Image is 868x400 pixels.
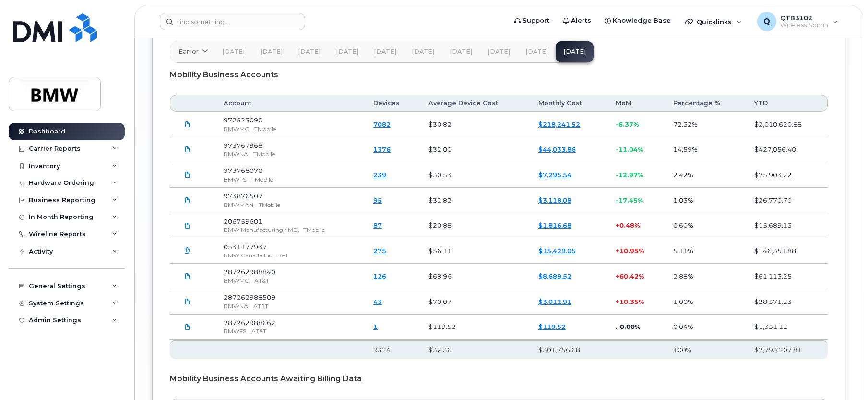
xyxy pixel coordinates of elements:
span: Wireless Admin [780,22,828,29]
td: 1.03% [665,188,746,213]
a: Support [508,11,556,30]
span: + [616,272,619,280]
th: Percentage % [665,95,746,112]
span: 60.42% [619,272,644,280]
a: Knowledge Base [598,11,678,30]
td: 1.00% [665,289,746,315]
td: $70.07 [420,289,530,315]
span: -17.45% [616,196,643,204]
a: $7,295.54 [538,171,571,179]
span: [DATE] [298,48,321,56]
span: [DATE] [488,48,510,56]
td: $30.53 [420,162,530,188]
span: TMobile [251,176,273,183]
span: BMWMAN, [224,201,255,208]
a: $119.52 [538,323,566,330]
td: 14.59% [665,137,746,163]
span: TMobile [259,201,280,208]
span: 10.95% [619,247,644,255]
a: BMW.973768070.statement-DETAIL-Aug03-Sep022025.pdf [178,167,197,183]
td: $119.52 [420,315,530,340]
span: [DATE] [525,48,548,56]
a: $1,816.68 [538,221,571,229]
a: BMW.206759601.statement-DETAIL-Aug03-Sep022025.pdf [178,217,197,234]
td: 0.04% [665,315,746,340]
span: 206759601 [224,218,262,225]
a: $218,241.52 [538,121,580,128]
span: 0.00% [620,323,640,330]
a: BMW.972523090.statement-DETAIL-Aug03-Sep022025.pdf [178,116,197,133]
a: $44,033.86 [538,145,576,153]
td: 2.42% [665,162,746,188]
span: 972523090 [224,116,262,124]
td: $427,056.40 [746,137,828,163]
div: Mobility Business Accounts [170,63,828,87]
a: 87 [373,221,382,229]
span: QTB3102 [780,14,828,22]
a: BMW.973767968.statement-DETAIL-Aug03-Sep022025.pdf [178,141,197,158]
td: $28,371.23 [746,289,828,315]
span: Support [523,16,549,25]
span: 10.35% [619,298,644,305]
span: BMWNA, [224,150,250,158]
a: 126 [373,272,386,280]
span: AT&T [254,277,269,284]
a: 95 [373,196,382,204]
span: -12.97% [616,171,643,179]
span: 973768070 [224,167,262,174]
th: Average Device Cost [420,95,530,112]
span: Quicklinks [697,18,732,25]
span: BMWFS, [224,176,248,183]
span: Earlier [178,47,199,56]
span: [DATE] [336,48,358,56]
span: [DATE] [222,48,245,56]
a: 287262988662_20250914_F.pdf [178,318,197,335]
span: Knowledge Base [613,16,671,25]
span: BMWNA, [224,303,250,310]
span: 973767968 [224,142,262,149]
td: $32.82 [420,188,530,213]
span: AT&T [253,303,268,310]
span: BMW Manufacturing / MD, [224,226,299,233]
th: Account [215,95,365,112]
td: $26,770.70 [746,188,828,213]
td: $75,903.22 [746,162,828,188]
span: [DATE] [412,48,434,56]
th: MoM [607,95,665,112]
a: 43 [373,298,382,305]
a: 1 [373,323,378,330]
div: Mobility Business Accounts Awaiting Billing Data [170,367,828,391]
input: Find something... [160,13,305,30]
span: BMWFS, [224,327,248,335]
span: -11.04% [616,145,643,153]
th: Monthly Cost [530,95,607,112]
a: Alerts [556,11,598,30]
span: 287262988662 [224,319,275,327]
td: $146,351.88 [746,238,828,264]
a: $3,012.91 [538,298,571,305]
span: [DATE] [260,48,283,56]
td: $30.82 [420,112,530,137]
span: BMWMC, [224,125,250,133]
td: $68.96 [420,264,530,289]
span: Bell [277,252,287,259]
th: $301,756.68 [530,340,607,359]
th: Devices [365,95,420,112]
th: YTD [746,95,828,112]
span: Alerts [571,16,591,25]
td: 72.32% [665,112,746,137]
span: BMWMC, [224,277,250,284]
span: + [616,221,619,229]
span: ... [616,323,620,330]
th: 100% [665,340,746,359]
a: 287262988840_20250914_F.pdf [178,268,197,285]
span: AT&T [251,327,266,335]
span: Q [763,16,770,27]
iframe: Messenger Launcher [826,358,861,393]
span: TMobile [253,150,275,158]
span: TMobile [303,226,325,233]
span: 0531177937 [224,243,267,251]
span: 287262988509 [224,293,275,301]
a: 239 [373,171,386,179]
th: 9324 [365,340,420,359]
